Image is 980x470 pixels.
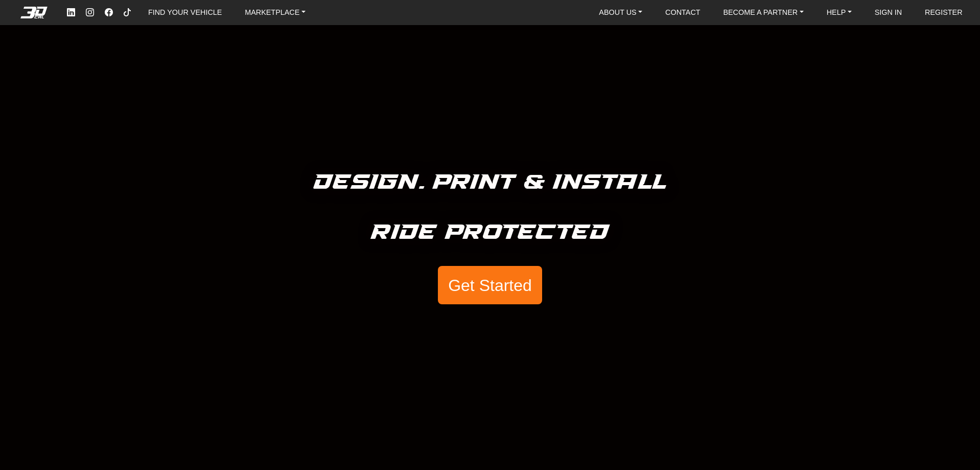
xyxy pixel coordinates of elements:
[823,5,856,20] a: HELP
[314,166,667,199] h5: Design. Print & Install
[871,5,906,20] a: SIGN IN
[921,5,967,20] a: REGISTER
[371,216,610,250] h5: Ride Protected
[438,266,542,305] button: Get Started
[661,5,704,20] a: CONTACT
[595,5,646,20] a: ABOUT US
[241,5,310,20] a: MARKETPLACE
[719,5,807,20] a: BECOME A PARTNER
[144,5,226,20] a: FIND YOUR VEHICLE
